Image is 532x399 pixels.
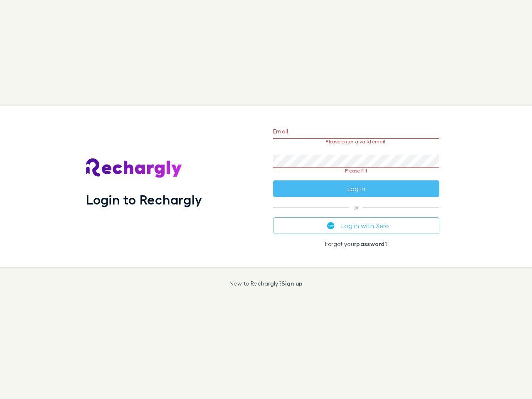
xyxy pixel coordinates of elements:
[273,168,439,174] p: Please fill
[86,192,202,207] h1: Login to Rechargly
[273,207,439,207] span: or
[229,280,303,287] p: New to Rechargly?
[327,222,335,229] img: Xero's logo
[273,217,439,234] button: Log in with Xero
[356,240,384,247] a: password
[86,158,182,178] img: Rechargly's Logo
[273,180,439,197] button: Log in
[273,241,439,247] p: Forgot your ?
[273,139,439,145] p: Please enter a valid email.
[281,280,303,287] a: Sign up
